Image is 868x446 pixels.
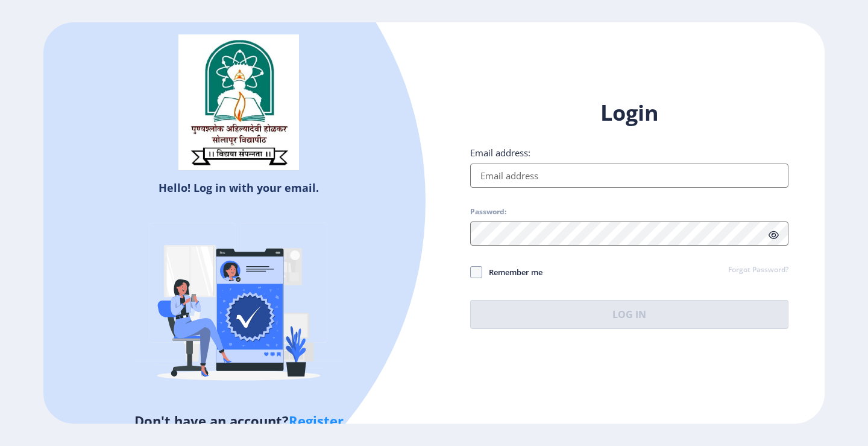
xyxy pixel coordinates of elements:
img: sulogo.png [178,34,299,171]
span: Remember me [482,265,542,279]
a: Register [289,412,344,430]
a: Forgot Password? [728,265,788,276]
h5: Don't have an account? [52,411,425,430]
input: Email address [470,164,788,188]
label: Email address: [470,147,530,159]
h1: Login [470,98,788,127]
button: Log In [470,300,788,329]
label: Password: [470,207,506,217]
img: Verified-rafiki.svg [133,200,344,411]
